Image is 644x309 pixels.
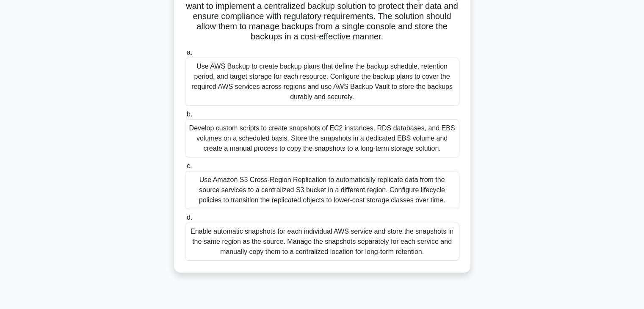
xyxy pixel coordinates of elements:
span: b. [187,110,192,118]
div: Enable automatic snapshots for each individual AWS service and store the snapshots in the same re... [185,223,459,261]
div: Use AWS Backup to create backup plans that define the backup schedule, retention period, and targ... [185,58,459,106]
div: Develop custom scripts to create snapshots of EC2 instances, RDS databases, and EBS volumes on a ... [185,119,459,157]
span: d. [187,214,192,221]
span: a. [187,49,192,56]
div: Use Amazon S3 Cross-Region Replication to automatically replicate data from the source services t... [185,171,459,209]
span: c. [187,162,192,169]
